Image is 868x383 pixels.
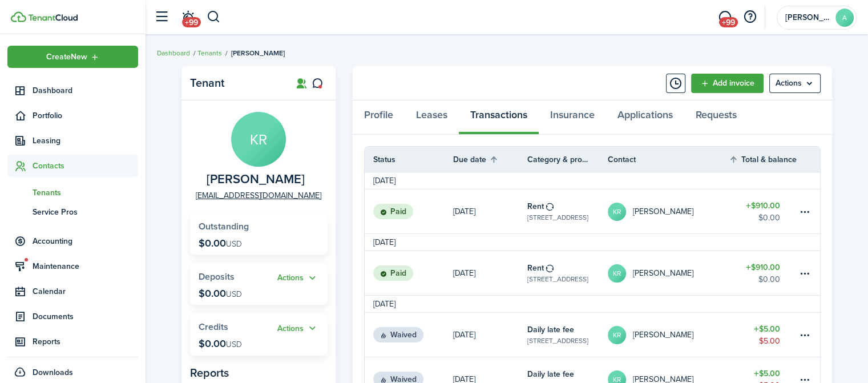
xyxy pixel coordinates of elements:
a: Service Pros [7,202,138,221]
img: TenantCloud [11,11,26,22]
table-info-title: Rent [527,200,544,212]
avatar-text: KR [608,326,626,344]
span: Service Pros [33,206,138,218]
a: [DATE] [453,190,527,233]
span: Outstanding [199,220,249,233]
a: $910.00$0.00 [729,190,797,233]
button: Open menu [7,46,138,68]
p: $0.00 [199,338,242,349]
span: USD [226,238,242,250]
span: Contacts [33,160,138,172]
button: Open menu [769,74,821,93]
a: Applications [606,100,684,135]
a: Messaging [714,3,736,32]
a: Tenants [197,48,222,58]
th: Status [365,154,453,166]
a: Leases [405,100,459,135]
table-info-title: Rent [527,262,544,274]
th: Contact [608,154,729,166]
a: Insurance [539,100,606,135]
span: Andrew [785,14,831,22]
table-amount-description: $0.00 [758,212,780,224]
table-amount-description: $0.00 [758,273,780,285]
a: Notifications [177,3,199,32]
span: Portfolio [33,110,138,122]
status: Paid [373,265,413,281]
table-amount-title: $5.00 [754,323,780,335]
a: [EMAIL_ADDRESS][DOMAIN_NAME] [196,190,321,201]
a: KR[PERSON_NAME] [608,313,729,357]
span: Create New [46,53,87,61]
status: Paid [373,204,413,220]
panel-main-subtitle: Reports [190,364,327,381]
td: [DATE] [365,236,404,248]
table-amount-title: $910.00 [746,200,780,212]
a: [DATE] [453,313,527,357]
button: Open menu [277,272,318,285]
status: Waived [373,327,423,343]
span: Accounting [33,235,138,247]
p: [DATE] [453,329,475,341]
p: $0.00 [199,288,242,299]
button: Actions [277,272,318,285]
img: TenantCloud [28,14,78,21]
table-subtitle: [STREET_ADDRESS] [527,274,588,284]
a: Paid [365,251,453,295]
panel-main-title: Tenant [190,76,281,90]
a: $5.00$5.00 [729,313,797,357]
button: Open resource center [740,7,760,27]
span: Tenants [33,187,138,199]
avatar-text: KR [608,264,626,283]
avatar-text: KR [231,112,286,167]
button: Open sidebar [151,6,172,28]
a: Tenants [7,183,138,202]
button: Actions [277,322,318,335]
a: Add invoice [691,74,764,93]
span: Deposits [199,270,235,283]
span: Downloads [33,366,73,378]
td: [DATE] [365,175,404,187]
span: [PERSON_NAME] [231,48,285,58]
avatar-text: KR [608,203,626,221]
p: [DATE] [453,205,475,217]
button: Open menu [277,322,318,335]
span: Dashboard [33,84,138,96]
span: Maintenance [33,260,138,272]
span: Calendar [33,285,138,297]
a: Reports [7,330,138,353]
a: Profile [353,100,405,135]
span: Kylie Runion [207,172,305,187]
table-info-title: Daily late fee [527,324,574,336]
a: Daily late fee[STREET_ADDRESS] [527,313,608,357]
table-profile-info-text: [PERSON_NAME] [633,207,693,216]
table-amount-description: $5.00 [759,335,780,347]
table-amount-title: $910.00 [746,261,780,273]
a: $910.00$0.00 [729,251,797,295]
table-info-title: Daily late fee [527,368,574,380]
button: Timeline [666,74,685,93]
a: Rent[STREET_ADDRESS] [527,251,608,295]
table-subtitle: [STREET_ADDRESS] [527,336,588,346]
span: USD [226,288,242,300]
a: Requests [684,100,748,135]
a: Waived [365,313,453,357]
span: +99 [719,17,738,27]
th: Category & property [527,154,608,166]
menu-btn: Actions [769,74,821,93]
table-profile-info-text: [PERSON_NAME] [633,330,693,340]
td: [DATE] [365,298,404,310]
a: Rent[STREET_ADDRESS] [527,190,608,233]
th: Sort [729,152,797,166]
th: Sort [453,152,527,166]
p: [DATE] [453,267,475,279]
span: Credits [199,320,228,333]
table-subtitle: [STREET_ADDRESS] [527,212,588,223]
span: Leasing [33,135,138,147]
table-profile-info-text: [PERSON_NAME] [633,269,693,278]
button: Search [207,7,221,27]
avatar-text: A [835,9,854,27]
span: USD [226,338,242,350]
a: KR[PERSON_NAME] [608,190,729,233]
